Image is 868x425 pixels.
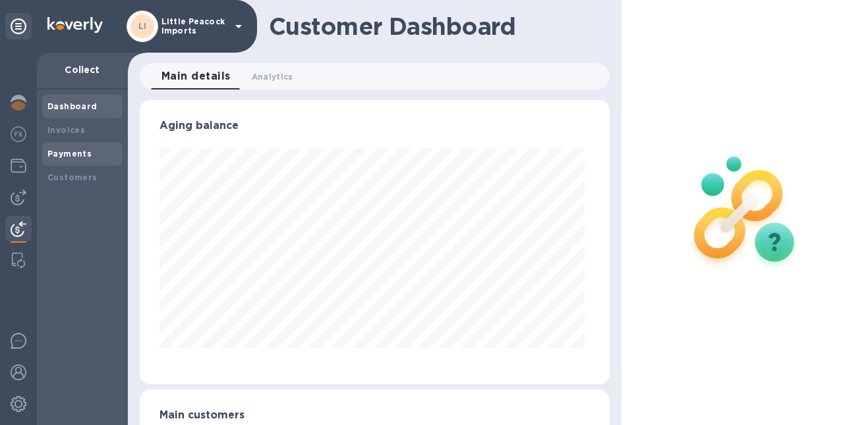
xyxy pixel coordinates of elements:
[269,12,600,40] h1: Customer Dashboard
[159,120,590,132] h3: Aging balance
[252,70,293,84] span: Analytics
[159,409,590,422] h3: Main customers
[47,172,98,182] b: Customers
[47,17,103,33] img: Logo
[161,67,231,86] span: Main details
[138,21,147,31] b: LI
[11,158,26,174] img: Wallets
[47,125,85,135] b: Invoices
[11,126,26,142] img: Foreign exchange
[47,101,98,111] b: Dashboard
[5,13,32,39] div: Unpin categories
[47,149,92,159] b: Payments
[47,63,117,76] p: Collect
[161,17,227,36] p: Little Peacock Imports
